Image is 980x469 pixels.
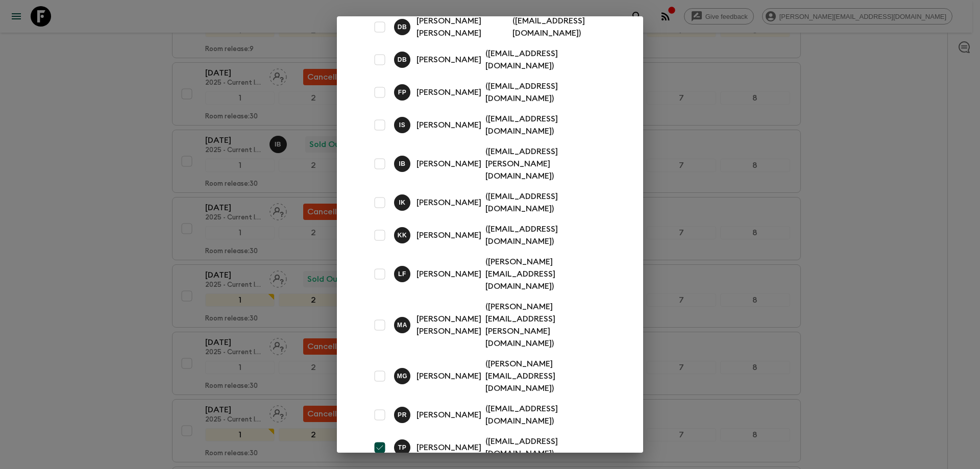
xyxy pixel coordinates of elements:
[416,268,481,280] p: [PERSON_NAME]
[416,86,481,98] p: [PERSON_NAME]
[416,54,481,66] p: [PERSON_NAME]
[485,47,610,72] p: ( [EMAIL_ADDRESS][DOMAIN_NAME] )
[416,229,481,241] p: [PERSON_NAME]
[485,223,610,248] p: ( [EMAIL_ADDRESS][DOMAIN_NAME] )
[485,190,610,215] p: ( [EMAIL_ADDRESS][DOMAIN_NAME] )
[485,301,610,350] p: ( [PERSON_NAME][EMAIL_ADDRESS][PERSON_NAME][DOMAIN_NAME] )
[416,158,481,170] p: [PERSON_NAME]
[416,15,508,39] p: [PERSON_NAME] [PERSON_NAME]
[399,160,405,168] p: I B
[398,88,407,96] p: F P
[398,23,407,31] p: D B
[399,199,405,207] p: I K
[416,409,481,421] p: [PERSON_NAME]
[512,15,610,39] p: ( [EMAIL_ADDRESS][DOMAIN_NAME] )
[416,196,481,209] p: [PERSON_NAME]
[397,321,407,329] p: M A
[485,256,610,292] p: ( [PERSON_NAME][EMAIL_ADDRESS][DOMAIN_NAME] )
[398,231,407,239] p: K K
[485,80,610,105] p: ( [EMAIL_ADDRESS][DOMAIN_NAME] )
[485,358,610,394] p: ( [PERSON_NAME][EMAIL_ADDRESS][DOMAIN_NAME] )
[398,411,407,419] p: P R
[485,403,610,427] p: ( [EMAIL_ADDRESS][DOMAIN_NAME] )
[416,313,481,337] p: [PERSON_NAME] [PERSON_NAME]
[398,443,407,452] p: T P
[416,441,481,454] p: [PERSON_NAME]
[398,56,407,64] p: D B
[485,113,610,137] p: ( [EMAIL_ADDRESS][DOMAIN_NAME] )
[399,121,406,129] p: I S
[485,145,610,182] p: ( [EMAIL_ADDRESS][PERSON_NAME][DOMAIN_NAME] )
[485,435,610,460] p: ( [EMAIL_ADDRESS][DOMAIN_NAME] )
[398,270,406,278] p: L F
[416,119,481,131] p: [PERSON_NAME]
[416,370,481,382] p: [PERSON_NAME]
[397,372,408,380] p: M G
